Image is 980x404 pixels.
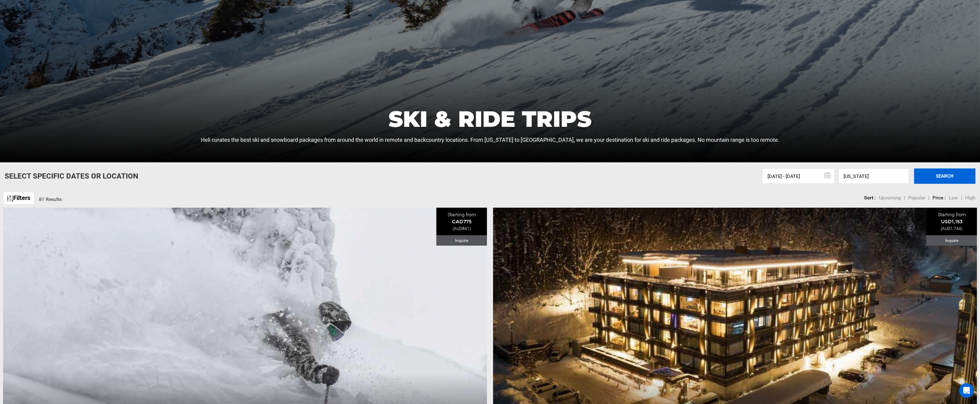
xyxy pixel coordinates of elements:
li: | [928,194,929,202]
li: | [904,194,905,202]
span: Popular [908,195,925,201]
img: btn-icon.svg [7,195,13,202]
p: Heli curates the best ski and snowboard packages from around the world in remote and backcountry ... [201,136,779,144]
div: Open Intercom Messenger [959,383,974,398]
li: Price : [932,194,946,202]
a: Filters [3,191,34,205]
span: High [965,195,975,201]
button: SEARCH [914,168,975,184]
span: Upcoming [879,195,901,201]
span: Low [949,195,958,201]
li: | [961,194,962,202]
p: Select Specific Dates Or Location [5,171,138,181]
span: 81 Results [39,196,62,202]
h1: Ski & Ride Trips [201,108,779,130]
input: Enter a location [838,168,909,184]
input: Select dates [762,168,835,184]
li: Sort : [864,194,876,202]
